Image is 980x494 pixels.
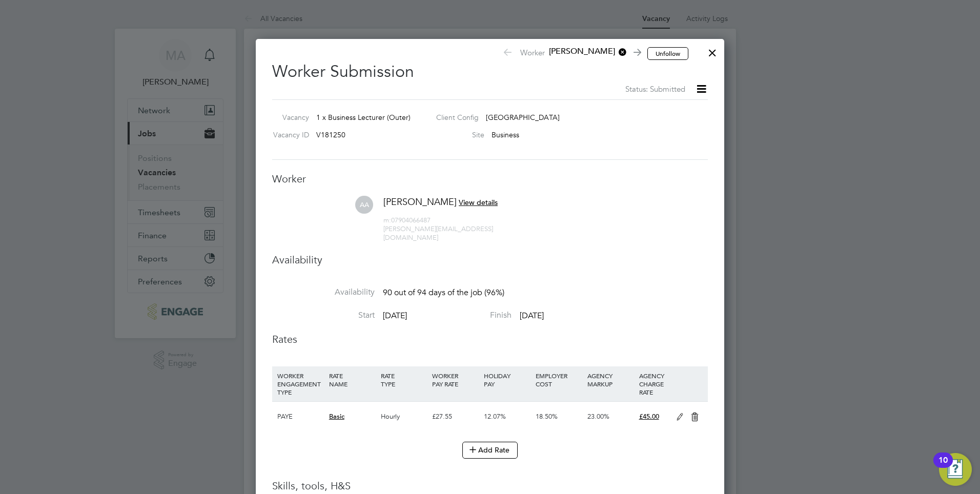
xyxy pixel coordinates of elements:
[545,46,627,57] span: [PERSON_NAME]
[939,453,972,486] button: Open Resource Center, 10 new notifications
[502,46,640,60] span: Worker
[481,366,533,393] div: HOLIDAY PAY
[329,412,344,421] span: Basic
[378,402,430,431] div: Hourly
[533,366,585,393] div: EMPLOYER COST
[272,333,708,346] h3: Rates
[383,224,493,242] span: [PERSON_NAME][EMAIL_ADDRESS][DOMAIN_NAME]
[378,366,430,393] div: RATE TYPE
[383,311,407,321] span: [DATE]
[275,402,326,431] div: PAYE
[272,310,375,321] label: Start
[625,84,685,94] span: Status: Submitted
[268,130,309,139] label: Vacancy ID
[268,113,309,122] label: Vacancy
[428,113,479,122] label: Client Config
[484,412,506,421] span: 12.07%
[587,412,609,421] span: 23.00%
[383,216,391,224] span: m:
[647,47,688,60] button: Unfollow
[316,130,345,139] span: V181250
[355,196,373,214] span: AA
[383,216,431,224] span: 07904066487
[462,442,518,458] button: Add Rate
[272,172,708,186] h3: Worker
[316,113,411,122] span: 1 x Business Lecturer (Outer)
[486,113,560,122] span: [GEOGRAPHIC_DATA]
[639,412,659,421] span: £45.00
[430,366,481,393] div: WORKER PAY RATE
[637,366,671,401] div: AGENCY CHARGE RATE
[585,366,637,393] div: AGENCY MARKUP
[272,287,375,298] label: Availability
[272,479,708,492] h3: Skills, tools, H&S
[383,287,504,298] span: 90 out of 94 days of the job (96%)
[536,412,558,421] span: 18.50%
[272,253,708,266] h3: Availability
[428,130,484,139] label: Site
[272,53,708,95] h2: Worker Submission
[430,402,481,431] div: £27.55
[409,310,512,321] label: Finish
[326,366,378,393] div: RATE NAME
[275,366,326,401] div: WORKER ENGAGEMENT TYPE
[520,311,544,321] span: [DATE]
[459,198,498,207] span: View details
[938,460,948,474] div: 10
[383,196,457,208] span: [PERSON_NAME]
[492,130,519,139] span: Business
